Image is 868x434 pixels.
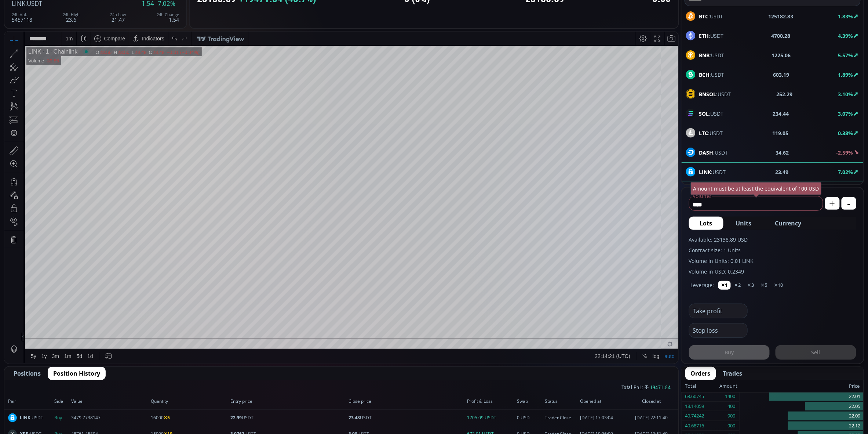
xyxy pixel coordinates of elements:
[772,32,791,40] b: 4700.28
[699,130,708,137] b: LTC
[54,398,69,405] span: Side
[838,13,853,20] b: 1.83%
[4,380,678,393] div: Total PnL:
[230,398,347,405] span: Entry price
[545,398,578,405] span: Status
[628,398,675,405] span: Closed at
[718,281,731,290] button: ✕1
[773,110,789,117] b: 234.44
[689,217,723,230] button: Lots
[20,415,30,421] b: LINK
[699,51,725,59] span: :USDT
[732,281,744,290] button: ✕2
[20,415,43,421] span: :USDT
[650,384,671,391] span: 19471.84
[658,318,673,332] div: Toggle Auto Scale
[838,110,853,117] b: 3.07%
[467,398,515,405] span: Profit & Loss
[151,415,228,421] span: 16000
[17,300,20,310] div: Hide Drawings Toolbar
[95,18,107,23] div: 23.50
[164,415,170,421] b: ✕5
[588,318,628,332] button: 22:14:21 (UTC)
[728,411,736,421] div: 900
[769,12,794,20] b: 125182.83
[699,91,716,98] b: BNSOL
[699,129,723,137] span: :USDT
[745,281,757,290] button: ✕3
[14,369,41,378] span: Positions
[130,18,142,23] div: 23.48
[838,91,853,98] b: 3.10%
[725,217,763,230] button: Units
[48,322,55,328] div: 3m
[349,415,360,421] b: 23.48
[71,398,149,405] span: Value
[99,4,121,10] div: Compare
[699,71,725,79] span: :USDT
[699,12,723,20] span: :USDT
[699,32,709,39] b: ETH
[699,13,709,20] b: BTC
[142,0,154,7] span: 1.54
[771,281,786,290] button: ✕10
[157,12,179,22] div: 1.54
[349,415,465,421] span: USDT
[48,367,106,380] button: Position History
[685,411,704,421] div: 40.74242
[772,51,791,59] b: 1225.06
[580,398,626,405] span: Opened at
[26,322,32,328] div: 5y
[738,381,860,391] div: Price
[83,322,89,328] div: 1d
[54,415,69,421] span: Buy
[660,322,670,328] div: auto
[685,392,704,401] div: 63.60745
[12,12,32,17] div: 24h Vol.
[689,268,856,275] label: Volume in USD: 0.2349
[691,369,711,378] span: Orders
[349,398,465,405] span: Close price
[580,415,626,421] span: [DATE] 17:03:04
[685,402,704,411] div: 18.14059
[691,281,714,289] label: Leverage:
[700,219,712,228] span: Lots
[777,90,793,98] b: 252.29
[151,398,228,405] span: Quantity
[635,318,646,332] div: Toggle Percentage
[740,411,864,421] div: 22.09
[725,392,736,401] div: 1400
[699,110,724,117] span: :USDT
[764,217,813,230] button: Currency
[148,18,160,23] div: 23.48
[63,12,80,22] div: 23.6
[44,17,73,23] div: Chainlink
[842,197,856,210] button: -
[773,129,789,137] b: 119.05
[646,318,658,332] div: Toggle Log Scale
[740,402,864,412] div: 22.05
[838,130,853,137] b: 0.38%
[691,182,822,195] div: Amount must be at least the equivalent of 100 USD
[163,18,196,23] div: −0.01 (−0.04%)
[113,18,125,23] div: 23.50
[838,32,853,39] b: 4.39%
[8,367,46,380] button: Positions
[61,4,68,10] div: 1 m
[699,149,714,156] b: DASH
[157,12,179,17] div: 24h Change
[699,32,724,40] span: :USDT
[689,246,856,254] label: Contract size: 1 Units
[138,4,160,10] div: Indicators
[836,149,853,156] b: -2.59%
[740,421,864,431] div: 22.12
[545,415,578,421] span: Trader Close
[110,12,126,17] div: 24h Low
[838,52,853,59] b: 5.57%
[467,415,515,421] span: 1705.09 USDT
[728,421,736,431] div: 900
[517,398,543,405] span: Swap
[699,110,709,117] b: SOL
[43,26,55,32] div: 39.85
[740,392,864,402] div: 22.01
